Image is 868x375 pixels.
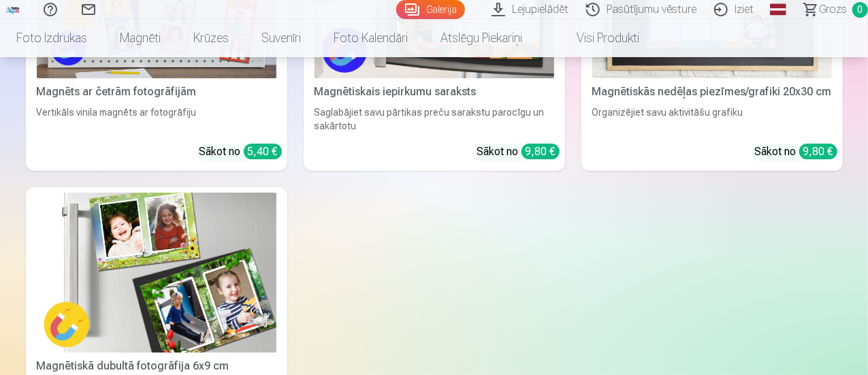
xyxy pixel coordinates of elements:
[177,19,245,57] a: Krūzes
[317,19,424,57] a: Foto kalendāri
[309,105,560,133] div: Saglabājiet savu pārtikas preču sarakstu parocīgu un sakārtotu
[587,105,837,133] div: Organizējiet savu aktivitāšu grafiku
[309,84,560,100] div: Magnētiskais iepirkumu saraksts
[852,2,868,18] span: 0
[31,358,282,374] div: Magnētiskā dubultā fotogrāfija 6x9 cm
[199,144,282,160] div: Sākot no
[755,144,837,160] div: Sākot no
[245,19,317,57] a: Suvenīri
[587,84,837,100] div: Magnētiskās nedēļas piezīmes/grafiki 20x30 cm
[539,19,656,57] a: Visi produkti
[477,144,560,160] div: Sākot no
[521,144,560,159] div: 9,80 €
[5,5,20,14] img: /fa1
[819,1,847,18] span: Grozs
[244,144,282,159] div: 5,40 €
[31,105,282,133] div: Vertikāls vinila magnēts ar fotogrāfiju
[31,84,282,100] div: Magnēts ar četrām fotogrāfijām
[37,193,276,353] img: Magnētiskā dubultā fotogrāfija 6x9 cm
[424,19,539,57] a: Atslēgu piekariņi
[103,19,177,57] a: Magnēti
[799,144,837,159] div: 9,80 €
